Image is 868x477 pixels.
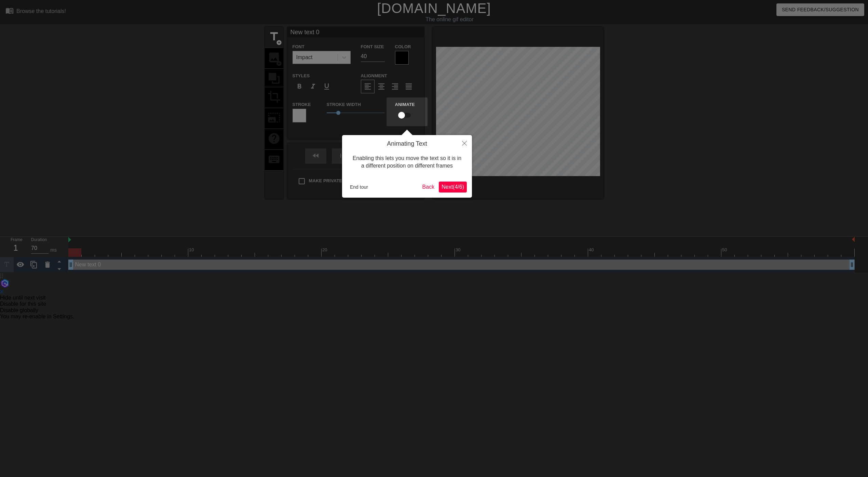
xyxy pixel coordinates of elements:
[457,135,472,151] button: Close
[442,184,464,190] span: Next ( 4 / 6 )
[420,182,437,193] button: Back
[439,182,467,193] button: Next
[347,140,467,148] h4: Animating Text
[347,148,467,177] div: Enabling this lets you move the text so it is in a different position on different frames
[347,182,371,192] button: End tour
